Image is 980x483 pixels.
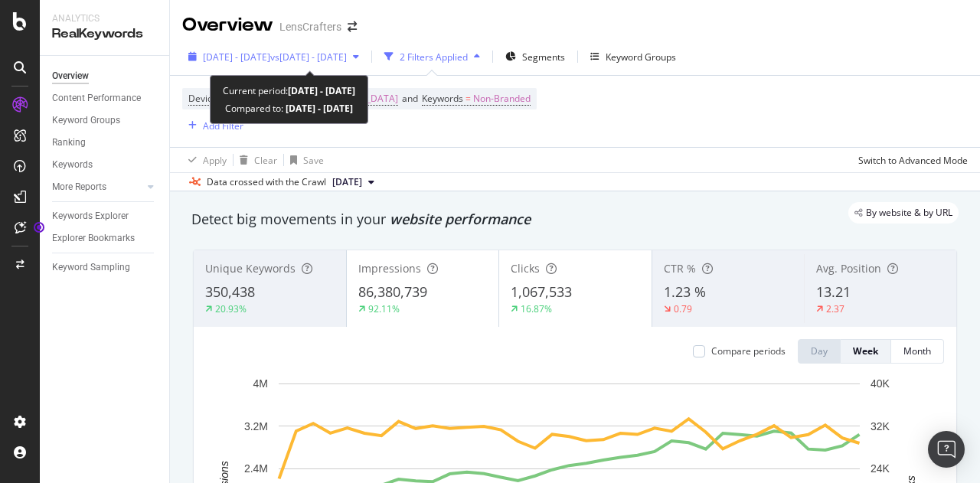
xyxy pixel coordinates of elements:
div: LensCrafters [279,19,341,34]
text: 3.2M [244,420,268,432]
a: Explorer Bookmarks [52,230,158,246]
span: Segments [522,51,565,64]
span: CTR % [664,261,696,276]
div: 2 Filters Applied [400,51,468,64]
span: Clicks [511,261,540,276]
text: 4M [253,377,268,390]
div: arrow-right-arrow-left [348,21,357,32]
div: Day [811,344,828,357]
button: Add Filter [182,116,243,135]
a: Keyword Sampling [52,259,158,276]
div: Month [903,344,931,357]
a: Ranking [52,135,158,151]
div: Overview [182,12,273,38]
div: Keyword Sampling [52,259,130,276]
span: Non-Branded [473,88,531,109]
div: Add Filter [203,119,243,132]
div: Data crossed with the Crawl [207,175,326,189]
div: 92.11% [368,302,400,315]
a: Keyword Groups [52,113,158,129]
div: Tooltip anchor [32,220,46,234]
div: Ranking [52,135,86,151]
span: [DATE] - [DATE] [203,51,270,64]
button: [DATE] - [DATE]vs[DATE] - [DATE] [182,44,365,69]
button: Month [891,339,944,364]
div: 0.79 [674,302,692,315]
div: Apply [203,154,227,167]
b: [DATE] - [DATE] [288,84,355,97]
span: 1,067,533 [511,282,572,301]
button: 2 Filters Applied [378,44,486,69]
div: Keyword Groups [606,51,676,64]
span: and [402,92,418,105]
div: 20.93% [215,302,247,315]
button: [DATE] [326,173,381,191]
div: Keywords Explorer [52,208,129,224]
span: 2025 Aug. 31st [332,175,362,189]
button: Week [841,339,891,364]
span: 13.21 [816,282,851,301]
button: Switch to Advanced Mode [852,148,968,172]
span: Unique Keywords [205,261,296,276]
b: [DATE] - [DATE] [283,102,353,115]
a: Keywords Explorer [52,208,158,224]
span: 1.23 % [664,282,706,301]
a: Content Performance [52,90,158,106]
div: Overview [52,68,89,84]
span: = [465,92,471,105]
a: Keywords [52,157,158,173]
div: Compared to: [225,100,353,117]
div: Analytics [52,12,157,25]
div: Switch to Advanced Mode [858,154,968,167]
div: 2.37 [826,302,844,315]
div: 16.87% [521,302,552,315]
button: Keyword Groups [584,44,682,69]
span: 86,380,739 [358,282,427,301]
button: Save [284,148,324,172]
button: Apply [182,148,227,172]
div: RealKeywords [52,25,157,43]
div: Keywords [52,157,93,173]
text: 2.4M [244,462,268,475]
div: Open Intercom Messenger [928,431,965,468]
span: 350,438 [205,282,255,301]
div: Save [303,154,324,167]
div: Compare periods [711,344,786,357]
span: Keywords [422,92,463,105]
span: vs [DATE] - [DATE] [270,51,347,64]
button: Segments [499,44,571,69]
div: Explorer Bookmarks [52,230,135,246]
button: Day [798,339,841,364]
div: Content Performance [52,90,141,106]
text: 32K [871,420,890,432]
div: Keyword Groups [52,113,120,129]
div: Current period: [223,82,355,100]
span: Device [188,92,217,105]
a: Overview [52,68,158,84]
div: Clear [254,154,277,167]
a: More Reports [52,179,143,195]
text: 24K [871,462,890,475]
div: Week [853,344,878,357]
div: legacy label [848,202,959,224]
span: Impressions [358,261,421,276]
text: 40K [871,377,890,390]
span: By website & by URL [866,208,952,217]
button: Clear [234,148,277,172]
div: More Reports [52,179,106,195]
span: Avg. Position [816,261,881,276]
